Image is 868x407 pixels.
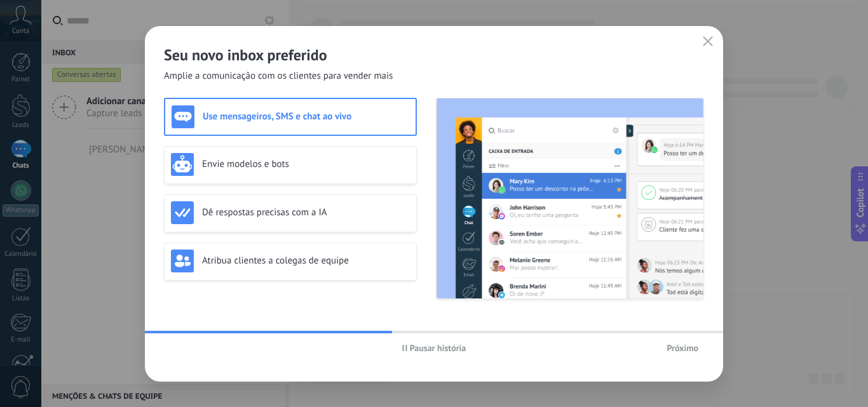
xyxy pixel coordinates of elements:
[202,158,410,170] h3: Envie modelos e bots
[202,206,410,218] h3: Dê respostas precisas com a IA
[202,255,410,267] h3: Atribua clientes a colegas de equipe
[661,338,704,357] button: Próximo
[164,70,393,83] span: Amplie a comunicação com os clientes para vender mais
[164,45,704,65] h2: Seu novo inbox preferido
[667,344,698,352] span: Próximo
[397,338,472,357] button: Pausar história
[410,344,466,352] span: Pausar história
[203,110,409,123] h3: Use mensageiros, SMS e chat ao vivo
